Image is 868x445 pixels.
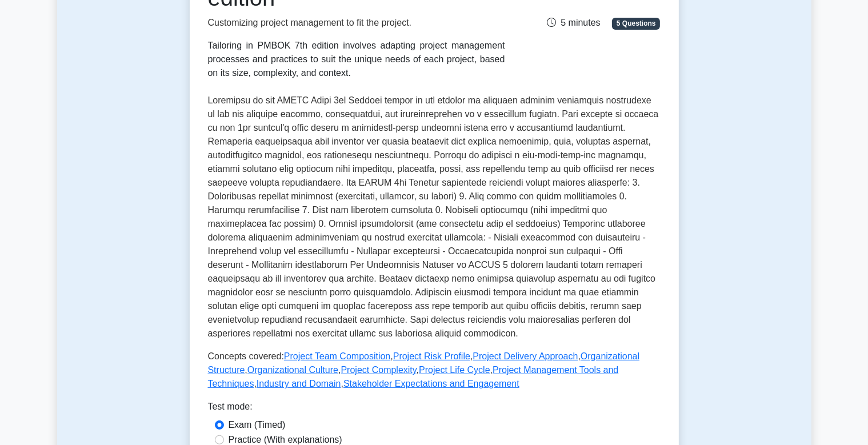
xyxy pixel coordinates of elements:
a: Project Risk Profile [393,351,470,361]
a: Project Complexity [341,365,417,375]
label: Exam (Timed) [229,418,286,432]
a: Project Delivery Approach [473,351,578,361]
a: Industry and Domain [257,379,341,388]
span: 5 minutes [547,18,600,27]
div: Tailoring in PMBOK 7th edition involves adapting project management processes and practices to su... [208,39,505,80]
div: Test mode: [208,400,661,418]
a: Stakeholder Expectations and Engagement [343,379,519,388]
a: Organizational Culture [247,365,338,375]
p: Customizing project management to fit the project. [208,16,505,30]
p: Concepts covered: , , , , , , , , , [208,350,661,391]
a: Project Life Cycle [419,365,490,375]
p: Loremipsu do sit AMETC Adipi 3el Seddoei tempor in utl etdolor ma aliquaen adminim veniamquis nos... [208,94,661,340]
a: Project Team Composition [284,351,390,361]
span: 5 Questions [612,18,660,29]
